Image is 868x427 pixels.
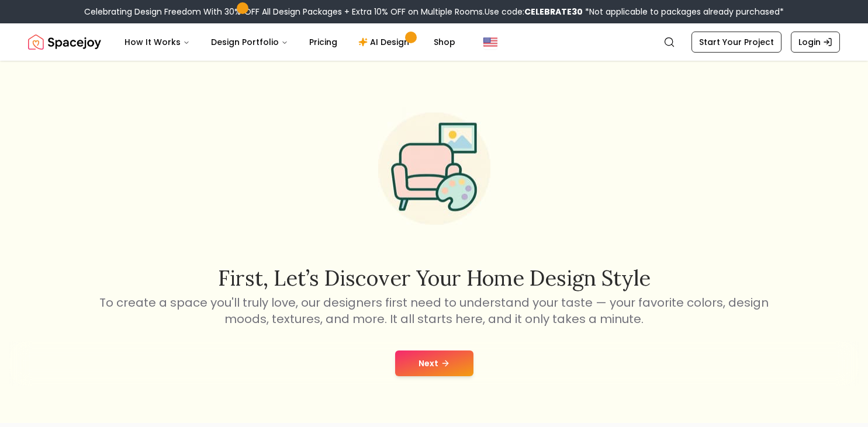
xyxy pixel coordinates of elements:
[300,30,347,54] a: Pricing
[84,6,784,18] div: Celebrating Design Freedom With 30% OFF All Design Packages + Extra 10% OFF on Multiple Rooms.
[28,30,101,54] a: Spacejoy
[98,266,771,290] h2: First, let’s discover your home design style
[485,6,583,18] span: Use code:
[28,30,101,54] img: Spacejoy Logo
[115,30,465,54] nav: Main
[424,30,465,54] a: Shop
[395,350,473,376] button: Next
[115,30,199,54] button: How It Works
[202,30,298,54] button: Design Portfolio
[28,23,840,61] nav: Global
[524,6,583,18] b: CELEBRATE30
[583,6,784,18] span: *Not applicable to packages already purchased*
[691,32,781,53] a: Start Your Project
[791,32,840,53] a: Login
[359,94,509,244] img: Start Style Quiz Illustration
[483,35,497,49] img: United States
[98,294,771,327] p: To create a space you'll truly love, our designers first need to understand your taste — your fav...
[349,30,422,54] a: AI Design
